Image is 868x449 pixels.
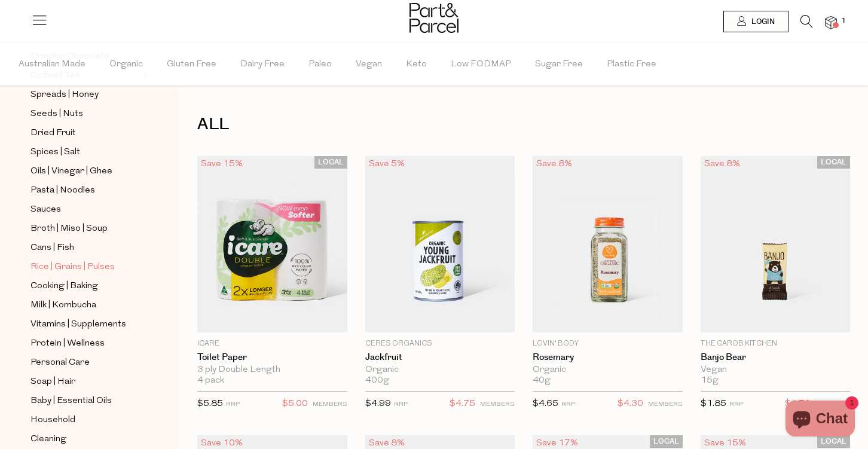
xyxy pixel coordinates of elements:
p: icare [197,338,347,349]
a: Cans | Fish [30,240,139,255]
div: Save 8% [701,156,744,172]
a: Vitamins | Supplements [30,317,139,332]
span: Organic [109,44,143,85]
span: Australian Made [19,44,85,85]
span: Vegan [356,44,382,85]
a: Milk | Kombucha [30,298,139,313]
span: Soap | Hair [30,375,75,389]
span: $1.70 [785,396,811,412]
span: $4.65 [533,399,558,408]
span: $4.30 [618,396,643,412]
small: RRP [561,401,575,408]
a: Banjo Bear [701,352,851,363]
div: Organic [365,365,515,375]
span: Sauces [30,203,61,217]
span: Cooking | Baking [30,279,98,294]
img: Rosemary [533,156,683,333]
span: 4 pack [197,375,224,386]
span: Household [30,413,75,427]
span: Baby | Essential Oils [30,394,112,408]
div: Save 5% [365,156,408,172]
img: Banjo Bear [701,156,851,333]
span: Sugar Free [535,44,583,85]
span: Gluten Free [167,44,216,85]
span: LOCAL [650,435,683,448]
small: MEMBERS [313,401,347,408]
span: Spices | Salt [30,145,80,160]
span: 400g [365,375,389,386]
span: $5.85 [197,399,223,408]
span: Plastic Free [607,44,656,85]
small: RRP [729,401,743,408]
span: Personal Care [30,356,90,370]
span: 1 [838,16,849,26]
small: RRP [226,401,240,408]
span: 15g [701,375,719,386]
span: Protein | Wellness [30,337,105,351]
p: The Carob Kitchen [701,338,851,349]
img: Part&Parcel [409,3,459,33]
span: Dairy Free [240,44,285,85]
span: Cleaning [30,432,66,447]
a: Pasta | Noodles [30,183,139,198]
a: Jackfruit [365,352,515,363]
p: Lovin' Body [533,338,683,349]
span: Broth | Miso | Soup [30,222,108,236]
span: Dried Fruit [30,126,76,140]
a: Baby | Essential Oils [30,393,139,408]
span: Vitamins | Supplements [30,317,126,332]
a: Toilet Paper [197,352,347,363]
div: Save 8% [533,156,576,172]
a: Sauces [30,202,139,217]
span: LOCAL [314,156,347,169]
span: Spreads | Honey [30,88,99,102]
a: Oils | Vinegar | Ghee [30,164,139,179]
div: Save 15% [197,156,246,172]
span: Cans | Fish [30,241,74,255]
a: Spices | Salt [30,145,139,160]
a: Rosemary [533,352,683,363]
img: Toilet Paper [197,156,347,333]
span: Seeds | Nuts [30,107,83,121]
a: 1 [825,16,837,29]
div: Vegan [701,365,851,375]
inbox-online-store-chat: Shopify online store chat [782,401,858,439]
span: Low FODMAP [451,44,511,85]
span: $4.99 [365,399,391,408]
span: Rice | Grains | Pulses [30,260,115,274]
span: LOCAL [817,435,850,448]
a: Cleaning [30,432,139,447]
small: MEMBERS [480,401,515,408]
a: Login [723,11,788,32]
span: $4.75 [450,396,475,412]
span: $5.00 [282,396,308,412]
span: $1.85 [701,399,726,408]
a: Broth | Miso | Soup [30,221,139,236]
span: Milk | Kombucha [30,298,96,313]
span: Oils | Vinegar | Ghee [30,164,112,179]
small: MEMBERS [648,401,683,408]
a: Dried Fruit [30,126,139,140]
p: Ceres Organics [365,338,515,349]
div: 3 ply Double Length [197,365,347,375]
small: RRP [394,401,408,408]
a: Rice | Grains | Pulses [30,259,139,274]
a: Cooking | Baking [30,279,139,294]
span: 40g [533,375,551,386]
span: Login [748,17,775,27]
a: Personal Care [30,355,139,370]
a: Spreads | Honey [30,87,139,102]
a: Seeds | Nuts [30,106,139,121]
a: Soap | Hair [30,374,139,389]
div: Organic [533,365,683,375]
span: Pasta | Noodles [30,184,95,198]
a: Household [30,413,139,427]
img: Jackfruit [365,156,515,333]
span: LOCAL [817,156,850,169]
a: Protein | Wellness [30,336,139,351]
span: Paleo [308,44,332,85]
h1: ALL [197,111,850,138]
span: Keto [406,44,427,85]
